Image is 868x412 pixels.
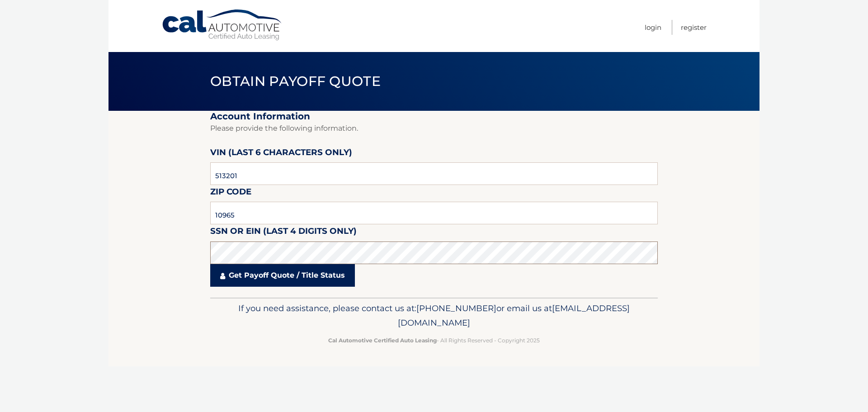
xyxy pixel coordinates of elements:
[161,9,283,41] a: Cal Automotive
[216,301,652,330] p: If you need assistance, please contact us at: or email us at
[416,303,496,313] span: [PHONE_NUMBER]
[328,337,437,344] strong: Cal Automotive Certified Auto Leasing
[210,146,352,162] label: VIN (last 6 characters only)
[210,73,381,90] span: Obtain Payoff Quote
[210,185,251,202] label: Zip Code
[216,336,652,345] p: - All Rights Reserved - Copyright 2025
[681,20,707,35] a: Register
[210,122,658,135] p: Please provide the following information.
[210,224,357,241] label: SSN or EIN (last 4 digits only)
[210,264,355,287] a: Get Payoff Quote / Title Status
[210,111,658,122] h2: Account Information
[645,20,661,35] a: Login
